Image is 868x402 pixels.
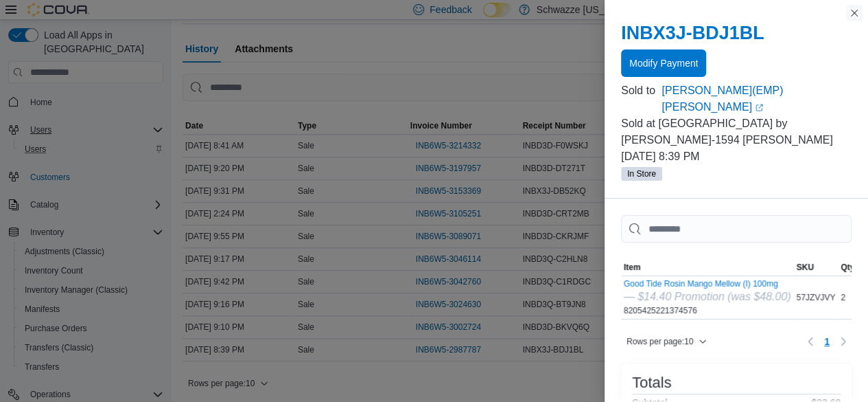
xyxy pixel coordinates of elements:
[632,375,671,391] h3: Totals
[624,289,791,305] div: — $14.40 Promotion (was $48.00)
[621,115,852,148] p: Sold at [GEOGRAPHIC_DATA] by [PERSON_NAME]-1594 [PERSON_NAME]
[621,167,662,181] span: In Store
[824,335,830,348] span: 1
[819,331,835,353] ul: Pagination for table: MemoryTable from EuiInMemoryTable
[621,259,794,276] button: Item
[624,262,641,273] span: Item
[797,292,836,303] span: 57JZVJVY
[621,333,712,350] button: Rows per page:10
[846,5,863,21] button: Close this dialog
[621,82,659,99] div: Sold to
[838,259,857,276] button: Qty
[629,56,698,70] span: Modify Payment
[621,49,706,77] button: Modify Payment
[819,331,835,353] button: Page 1 of 1
[627,168,656,180] span: In Store
[838,289,857,306] div: 2
[802,333,819,350] button: Previous page
[835,333,852,350] button: Next page
[621,148,852,165] p: [DATE] 8:39 PM
[626,336,693,347] span: Rows per page : 10
[755,104,763,112] svg: External link
[621,215,852,243] input: This is a search bar. As you type, the results lower in the page will automatically filter.
[841,262,854,273] span: Qty
[802,331,852,353] nav: Pagination for table: MemoryTable from EuiInMemoryTable
[794,259,838,276] button: SKU
[624,279,791,289] button: Good Tide Rosin Mango Mellow (I) 100mg
[661,82,852,115] a: [PERSON_NAME](EMP) [PERSON_NAME]External link
[621,22,852,44] h2: INBX3J-BDJ1BL
[797,262,814,273] span: SKU
[624,279,791,316] div: 8205425221374576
